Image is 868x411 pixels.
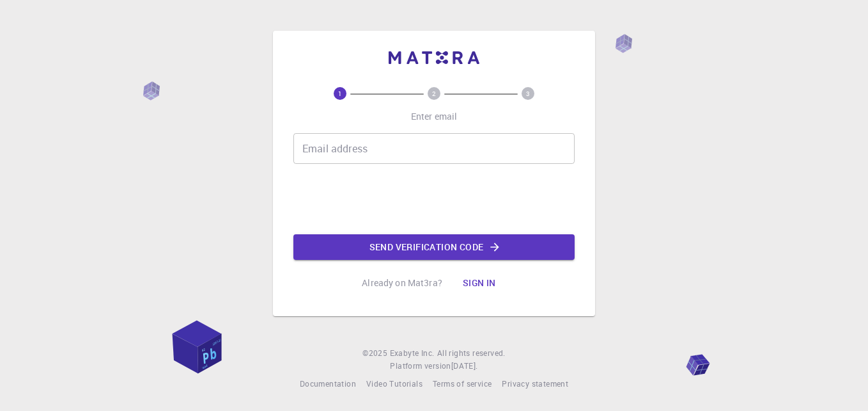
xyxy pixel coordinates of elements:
[366,378,422,389] span: Video Tutorials
[433,378,492,391] a: Terms of service
[390,347,435,360] a: Exabyte Inc.
[390,360,451,373] span: Platform version
[300,378,356,389] span: Documentation
[362,347,389,360] span: © 2025
[451,360,478,371] span: [DATE] .
[338,89,342,98] text: 1
[293,234,575,260] button: Send verification code
[432,89,436,98] text: 2
[337,174,531,224] iframe: reCAPTCHA
[366,378,422,391] a: Video Tutorials
[300,378,356,391] a: Documentation
[437,347,506,360] span: All rights reserved.
[362,277,442,289] p: Already on Mat3ra?
[453,270,506,296] button: Sign in
[502,378,568,389] span: Privacy statement
[526,89,530,98] text: 3
[451,360,478,373] a: [DATE].
[502,378,568,391] a: Privacy statement
[411,110,458,123] p: Enter email
[390,348,435,358] span: Exabyte Inc.
[433,378,492,389] span: Terms of service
